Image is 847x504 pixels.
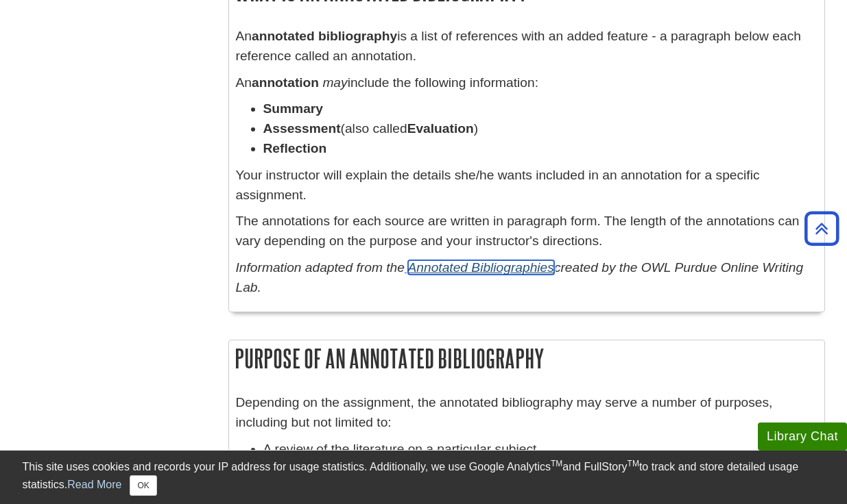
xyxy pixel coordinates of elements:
[263,101,323,116] b: Summary
[263,121,341,136] b: Assessment
[407,121,474,136] strong: Evaluation
[236,212,818,251] p: The annotations for each source are written in paragraph form. The length of the annotations can ...
[236,166,818,205] p: Your instructor will explain the details she/he wants included in an annotation for a specific as...
[628,459,639,468] sup: TM
[236,73,818,93] p: An include the following information:
[236,27,818,66] p: An is a list of references with an added feature - a paragraph below each reference called an ann...
[236,393,818,433] p: Depending on the assignment, the annotated bibliography may serve a number of purposes, including...
[130,475,156,496] button: Close
[758,423,847,451] button: Library Chat
[800,219,844,238] a: Back to Top
[23,459,825,496] div: This site uses cookies and records your IP address for usage statistics. Additionally, we use Goo...
[252,29,397,43] strong: annotated bibliography
[322,75,347,90] em: may
[67,479,121,490] a: Read More
[252,75,319,90] strong: annotation
[551,459,562,468] sup: TM
[263,440,818,459] li: A review of the literature on a particular subject
[263,141,327,155] b: Reflection
[408,260,554,275] a: Annotated Bibliographies
[236,260,804,294] em: Information adapted from the created by the OWL Purdue Online Writing Lab.
[229,340,824,377] h2: Purpose Of An Annotated Bibliography
[263,119,818,139] li: (also called )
